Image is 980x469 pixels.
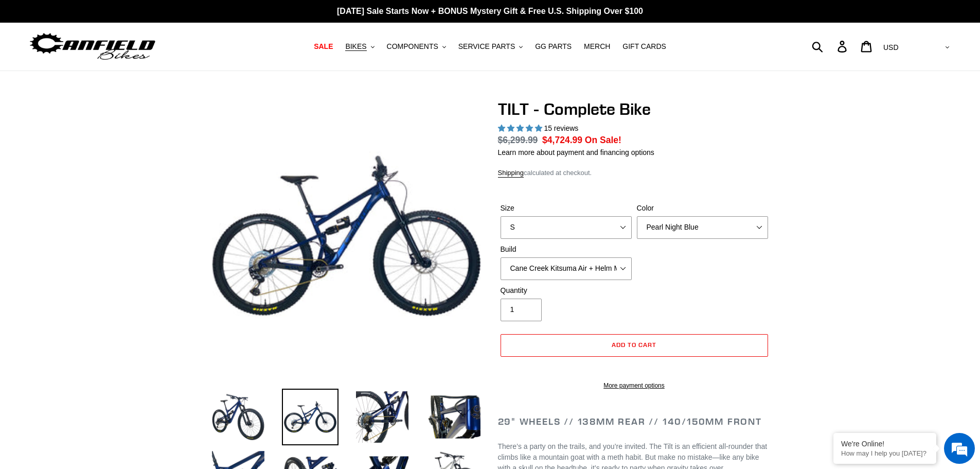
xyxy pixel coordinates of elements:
span: 5.00 stars [498,124,544,132]
span: $4,724.99 [542,135,582,145]
span: GIFT CARDS [622,42,666,51]
img: Load image into Gallery viewer, TILT - Complete Bike [282,389,338,445]
div: We're Online! [841,440,929,448]
a: MERCH [579,40,615,54]
span: On Sale! [585,133,621,147]
a: GIFT CARDS [617,40,671,54]
span: 15 reviews [544,124,578,132]
a: More payment options [501,381,768,390]
label: Size [501,203,632,214]
a: Shipping [498,169,524,178]
s: $6,299.99 [498,135,538,145]
span: GG PARTS [535,42,572,51]
a: Learn more about payment and financing options [498,148,654,157]
input: Search [817,35,844,58]
span: BIKES [345,42,366,51]
label: Build [501,244,632,255]
button: COMPONENTS [382,40,451,54]
img: Load image into Gallery viewer, TILT - Complete Bike [354,389,411,445]
h2: 29" Wheels // 138mm Rear // 140/150mm Front [498,416,771,427]
a: SALE [309,40,338,54]
p: How may I help you today? [841,449,929,457]
button: Add to cart [501,334,768,357]
h1: TILT - Complete Bike [498,99,771,119]
span: COMPONENTS [387,42,438,51]
a: GG PARTS [530,40,577,54]
div: calculated at checkout. [498,168,771,178]
img: Canfield Bikes [28,30,157,63]
button: SERVICE PARTS [453,40,528,54]
button: BIKES [340,40,379,54]
label: Color [637,203,768,214]
img: Load image into Gallery viewer, TILT - Complete Bike [426,389,483,445]
span: SERVICE PARTS [458,42,515,51]
span: MERCH [584,42,610,51]
label: Quantity [501,285,632,296]
span: SALE [314,42,333,51]
img: Load image into Gallery viewer, TILT - Complete Bike [210,389,266,445]
span: Add to cart [612,341,656,349]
